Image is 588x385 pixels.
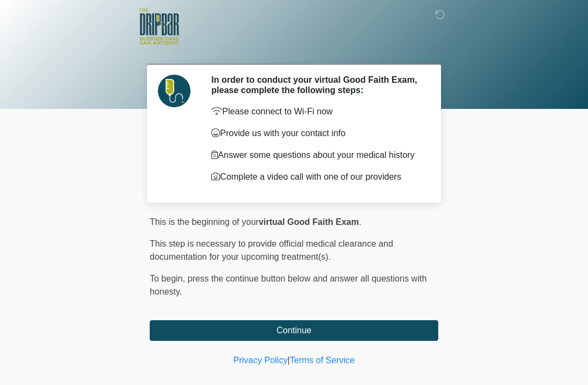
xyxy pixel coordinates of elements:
span: press the continue button below and answer all questions with honesty. [150,274,427,296]
strong: virtual Good Faith Exam [259,217,359,227]
img: The DRIPBaR - The Strand at Huebner Oaks Logo [139,8,179,45]
span: This is the beginning of your [150,217,259,227]
a: Terms of Service [290,356,354,365]
a: | [287,356,290,365]
span: To begin, [150,274,187,283]
span: . [359,217,361,227]
p: Complete a video call with one of our providers [211,170,422,184]
p: Provide us with your contact info [211,127,422,140]
p: Answer some questions about your medical history [211,149,422,162]
a: Privacy Policy [234,356,288,365]
img: Agent Avatar [158,75,191,107]
p: Please connect to Wi-Fi now [211,105,422,118]
h2: In order to conduct your virtual Good Faith Exam, please complete the following steps: [211,75,422,95]
span: This step is necessary to provide official medical clearance and documentation for your upcoming ... [150,239,393,261]
button: Continue [150,320,438,341]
